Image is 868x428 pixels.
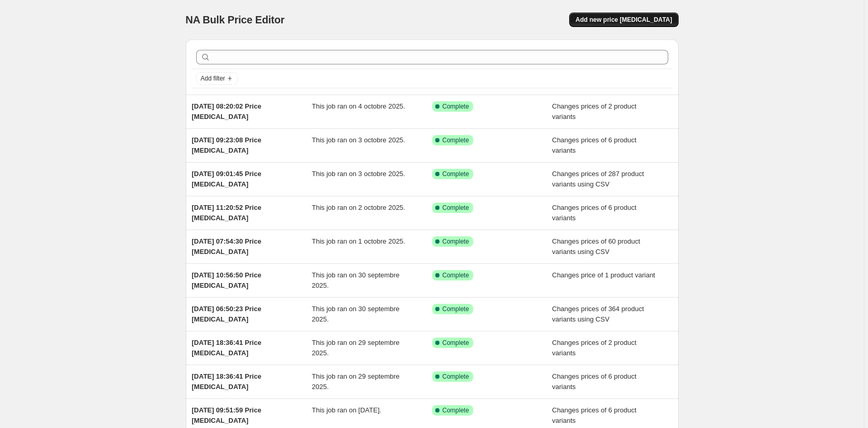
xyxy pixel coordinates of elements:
[312,406,381,414] span: This job ran on [DATE].
[192,237,261,256] span: [DATE] 07:54:30 Price [MEDICAL_DATA]
[443,372,469,381] span: Complete
[552,406,637,424] span: Changes prices of 6 product variants
[201,74,225,83] span: Add filter
[552,204,637,222] span: Changes prices of 6 product variants
[192,136,261,154] span: [DATE] 09:23:08 Price [MEDICAL_DATA]
[443,102,469,111] span: Complete
[192,339,261,357] span: [DATE] 18:36:41 Price [MEDICAL_DATA]
[443,136,469,144] span: Complete
[552,305,644,323] span: Changes prices of 364 product variants using CSV
[552,372,637,391] span: Changes prices of 6 product variants
[443,204,469,212] span: Complete
[312,271,399,289] span: This job ran on 30 septembre 2025.
[443,237,469,246] span: Complete
[552,271,655,279] span: Changes price of 1 product variant
[552,136,637,154] span: Changes prices of 6 product variants
[443,406,469,414] span: Complete
[575,16,672,24] span: Add new price [MEDICAL_DATA]
[192,271,261,289] span: [DATE] 10:56:50 Price [MEDICAL_DATA]
[312,204,405,211] span: This job ran on 2 octobre 2025.
[312,170,405,178] span: This job ran on 3 octobre 2025.
[192,305,261,323] span: [DATE] 06:50:23 Price [MEDICAL_DATA]
[443,271,469,279] span: Complete
[443,339,469,347] span: Complete
[192,372,261,391] span: [DATE] 18:36:41 Price [MEDICAL_DATA]
[312,339,399,357] span: This job ran on 29 septembre 2025.
[312,136,405,144] span: This job ran on 3 octobre 2025.
[192,204,261,222] span: [DATE] 11:20:52 Price [MEDICAL_DATA]
[569,12,678,27] button: Add new price [MEDICAL_DATA]
[552,102,637,121] span: Changes prices of 2 product variants
[192,102,261,121] span: [DATE] 08:20:02 Price [MEDICAL_DATA]
[196,72,238,85] button: Add filter
[186,14,285,25] span: NA Bulk Price Editor
[312,372,399,391] span: This job ran on 29 septembre 2025.
[192,170,261,188] span: [DATE] 09:01:45 Price [MEDICAL_DATA]
[552,237,640,256] span: Changes prices of 60 product variants using CSV
[443,305,469,313] span: Complete
[312,102,405,110] span: This job ran on 4 octobre 2025.
[312,237,405,245] span: This job ran on 1 octobre 2025.
[192,406,261,424] span: [DATE] 09:51:59 Price [MEDICAL_DATA]
[552,170,644,188] span: Changes prices of 287 product variants using CSV
[443,170,469,178] span: Complete
[552,339,637,357] span: Changes prices of 2 product variants
[312,305,399,323] span: This job ran on 30 septembre 2025.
